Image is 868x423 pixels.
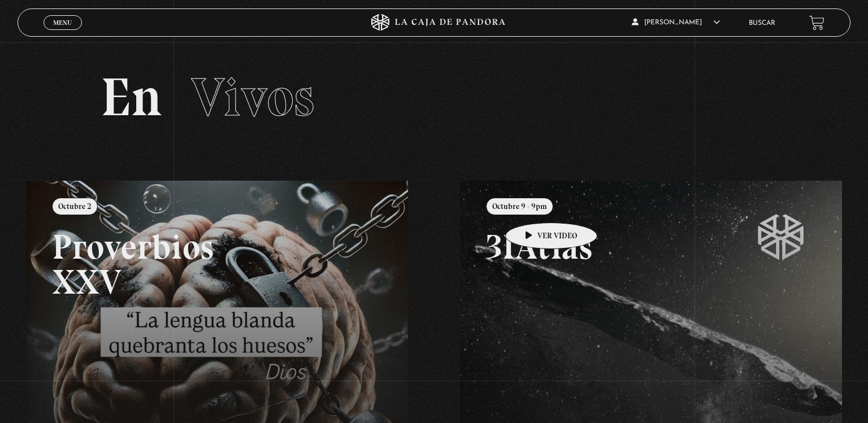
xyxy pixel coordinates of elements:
[50,29,76,37] span: Cerrar
[632,19,720,26] span: [PERSON_NAME]
[809,15,824,30] a: View your shopping cart
[53,19,72,26] span: Menu
[749,20,775,27] a: Buscar
[101,71,767,124] h2: En
[191,65,314,129] span: Vivos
